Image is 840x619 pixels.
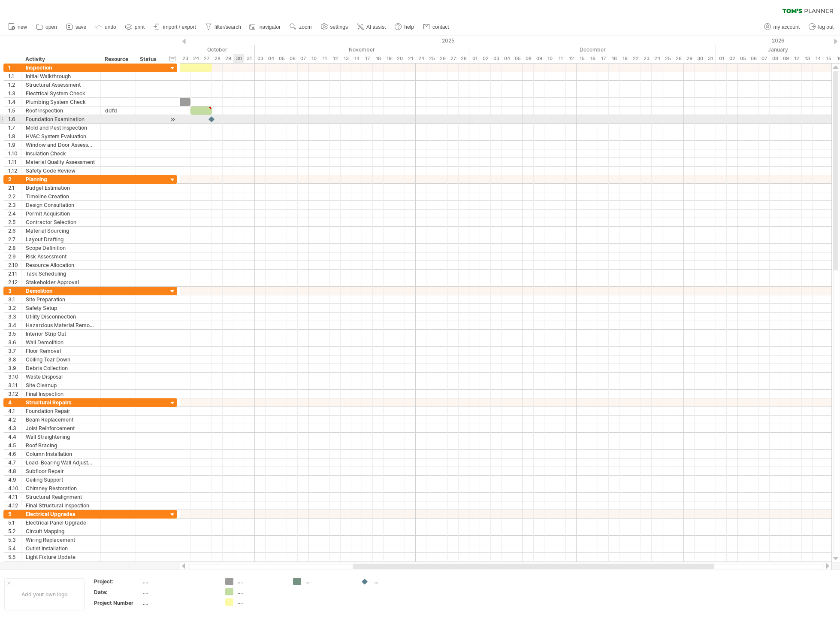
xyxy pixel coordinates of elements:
[341,54,351,63] div: Thursday, 13 November 2025
[266,54,276,63] div: Tuesday, 4 November 2025
[8,330,21,338] div: 3.5
[26,106,96,115] div: Roof Inspection
[421,21,452,33] a: contact
[8,81,21,89] div: 1.2
[8,252,21,261] div: 2.9
[299,24,311,30] span: zoom
[26,493,96,501] div: Structural Realignment
[26,132,96,140] div: HVAC System Evaluation
[502,54,512,63] div: Thursday, 4 December 2025
[8,106,21,115] div: 1.5
[8,355,21,364] div: 3.8
[26,321,96,329] div: Hazardous Material Removal
[8,313,21,321] div: 3.3
[26,484,96,492] div: Chimney Restoration
[26,561,96,570] div: Switch Installation
[8,458,21,467] div: 4.7
[26,252,96,261] div: Risk Assessment
[248,21,283,33] a: navigator
[140,55,159,64] div: Status
[26,519,96,527] div: Electrical Panel Upgrade
[8,553,21,561] div: 5.5
[366,24,386,30] span: AI assist
[238,588,284,595] div: ....
[469,54,480,63] div: Monday, 1 December 2025
[8,227,21,235] div: 2.6
[26,416,96,424] div: Beam Replacement
[64,21,89,33] a: save
[8,493,21,501] div: 4.11
[8,149,21,158] div: 1.10
[276,54,287,63] div: Wednesday, 5 November 2025
[8,510,21,518] div: 5
[555,54,566,63] div: Thursday, 11 December 2025
[8,441,21,449] div: 4.5
[8,98,21,106] div: 1.4
[26,149,96,158] div: Insulation Check
[8,484,21,492] div: 4.10
[26,407,96,415] div: Foundation Repair
[305,578,352,585] div: ....
[255,54,266,63] div: Monday, 3 November 2025
[8,416,21,424] div: 4.2
[45,24,57,30] span: open
[244,54,255,63] div: Friday, 31 October 2025
[26,98,96,106] div: Plumbing System Check
[491,54,502,63] div: Wednesday, 3 December 2025
[716,54,727,63] div: Thursday, 1 January 2026
[26,381,96,389] div: Site Cleanup
[238,598,284,606] div: ....
[26,192,96,200] div: Timeline Creation
[287,54,298,63] div: Thursday, 6 November 2025
[330,24,348,30] span: settings
[8,287,21,295] div: 3
[8,235,21,243] div: 2.7
[695,54,705,63] div: Tuesday, 30 December 2025
[762,21,802,33] a: my account
[223,54,233,63] div: Wednesday, 29 October 2025
[8,192,21,200] div: 2.2
[813,54,823,63] div: Wednesday, 14 January 2026
[8,89,21,97] div: 1.3
[544,54,555,63] div: Wednesday, 10 December 2025
[748,54,759,63] div: Tuesday, 6 January 2026
[8,364,21,372] div: 3.9
[8,141,21,149] div: 1.9
[26,64,96,72] div: Inspection
[8,476,21,484] div: 4.9
[26,287,96,295] div: Demolition
[432,24,449,30] span: contact
[26,81,96,89] div: Structural Assessment
[587,54,598,63] div: Tuesday, 16 December 2025
[8,467,21,475] div: 4.8
[362,54,373,63] div: Monday, 17 November 2025
[8,536,21,544] div: 5.3
[774,24,800,30] span: my account
[26,441,96,449] div: Roof Bracing
[641,54,652,63] div: Tuesday, 23 December 2025
[105,55,131,64] div: Resource
[105,24,116,30] span: undo
[8,201,21,209] div: 2.3
[705,54,716,63] div: Wednesday, 31 December 2025
[480,54,491,63] div: Tuesday, 2 December 2025
[26,261,96,269] div: Resource Allocation
[26,89,96,97] div: Electrical System Check
[26,373,96,381] div: Waste Disposal
[34,21,60,33] a: open
[143,589,215,596] div: ....
[8,544,21,552] div: 5.4
[8,132,21,140] div: 1.8
[18,24,27,30] span: new
[662,54,673,63] div: Thursday, 25 December 2025
[6,21,30,33] a: new
[8,561,21,570] div: 5.6
[215,24,241,30] span: filter/search
[180,54,190,63] div: Thursday, 23 October 2025
[404,24,414,30] span: help
[8,338,21,346] div: 3.6
[8,407,21,415] div: 4.1
[8,244,21,252] div: 2.8
[807,21,836,33] a: log out
[351,54,362,63] div: Friday, 14 November 2025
